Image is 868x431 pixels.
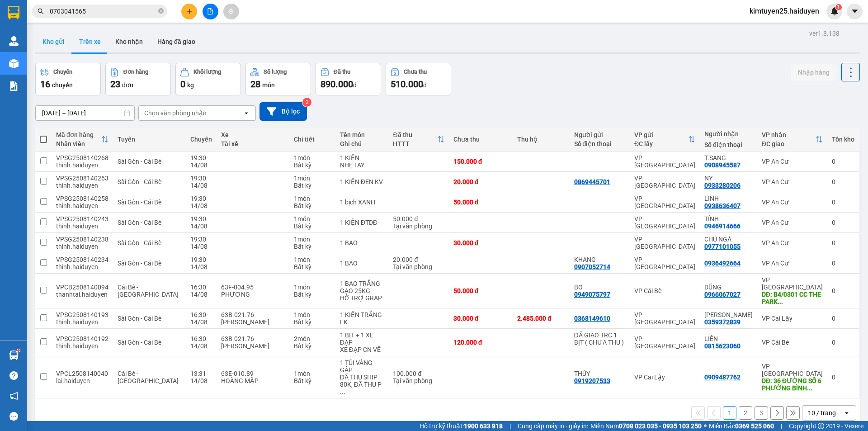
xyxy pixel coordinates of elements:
div: 20.000 đ [393,256,444,263]
strong: 0369 525 060 [735,422,774,430]
div: 1 món [294,175,331,182]
span: close-circle [158,7,164,16]
div: 100.000 đ [393,370,444,377]
div: VP Cai Lậy [634,374,695,381]
div: 2 món [294,335,331,342]
div: VPSG2508140258 [56,195,108,202]
div: 19:30 [190,215,212,223]
div: 1 món [294,284,331,291]
div: 1 món [294,236,331,243]
button: Đã thu890.000đ [316,63,381,95]
div: Thu hộ [517,136,565,143]
span: ... [778,298,783,305]
div: thinh.haiduyen [56,243,108,250]
span: Cái Bè - [GEOGRAPHIC_DATA] [118,370,179,384]
span: kg [187,81,194,89]
div: Tài xế [221,140,285,147]
span: 28 [250,79,260,90]
div: VP [GEOGRAPHIC_DATA] [634,154,695,169]
span: Miền Bắc [709,421,774,431]
span: 510.000 [391,79,423,90]
div: VPSG2508140234 [56,256,108,263]
div: lai.haiduyen [56,377,108,384]
div: VP An Cư [762,178,823,185]
div: 14/08 [190,182,212,189]
div: LINH [704,195,753,202]
div: thinh.haiduyen [56,223,108,230]
span: search [38,8,44,14]
th: Toggle SortBy [52,128,113,152]
div: 0899683877 [77,40,169,53]
div: VPSG2508140193 [56,311,108,318]
div: VP An Cư [762,260,823,267]
span: Sài Gòn - Cái Bè [118,158,161,165]
div: 19:30 [190,256,212,263]
div: VP [GEOGRAPHIC_DATA] [634,195,695,209]
sup: 2 [302,98,311,107]
div: DĐ: 36 ĐƯỜNG SỐ 6 PHƯỜNG BÌNH HƯNG HÒA A Q.BÌNH TÂN TPHCM [762,377,823,392]
div: 13:31 [190,370,212,377]
div: thinh.haiduyen [56,161,108,169]
div: Số điện thoại [704,141,753,148]
span: aim [228,8,234,14]
th: Toggle SortBy [630,128,700,152]
div: Tại văn phòng [393,223,444,230]
span: Sài Gòn - Cái Bè [118,219,161,226]
div: 0909487762 [704,374,741,381]
button: Bộ lọc [259,102,307,121]
div: thinh.haiduyen [56,342,108,350]
div: VP [GEOGRAPHIC_DATA] [634,311,695,326]
button: Chưa thu510.000đ [386,63,451,95]
div: 0 [832,239,854,246]
input: Select a date range. [36,106,134,120]
img: warehouse-icon [9,59,19,68]
div: 14/08 [190,291,212,298]
button: Trên xe [72,31,108,52]
div: NHẸ TAY [340,161,384,169]
div: Bất kỳ [294,223,331,230]
div: VP [GEOGRAPHIC_DATA] [634,175,695,189]
div: 1 món [294,154,331,161]
span: 890.000 [321,79,353,90]
div: 0946914666 [704,223,741,230]
sup: 1 [17,349,20,352]
div: 0359372839 [704,318,741,326]
sup: 1 [835,4,842,10]
div: VP An Cư [762,219,823,226]
div: Bất kỳ [294,202,331,209]
div: 0919207533 [574,377,610,384]
div: Chưa thu [404,69,427,75]
div: 0368149610 [574,315,610,322]
div: 120.000 đ [453,339,508,346]
div: 50.000 đ [453,287,508,294]
strong: 1900 633 818 [464,422,503,430]
div: Bất kỳ [294,291,331,298]
div: Ghi chú [340,140,384,147]
div: 63B-021.76 [221,311,285,318]
div: 63B-021.76 [221,335,285,342]
span: Nhận: [77,9,99,18]
div: Tại văn phòng [393,263,444,270]
div: Bất kỳ [294,318,331,326]
div: thinh.haiduyen [56,202,108,209]
div: VP Cái Bè [634,287,695,294]
span: ... [340,388,345,395]
div: Tại văn phòng [393,377,444,384]
span: 1 [837,4,840,10]
div: VPSG2508140238 [56,236,108,243]
div: 14/08 [190,243,212,250]
div: 1 KIỆN [340,154,384,161]
div: 0775039031 [8,19,71,31]
span: kimtuyen25.haiduyen [742,5,826,17]
div: VPSG2508140243 [56,215,108,223]
div: Khối lượng [193,69,221,75]
button: plus [181,4,197,19]
span: 23 [110,79,120,90]
span: Cái Bè - [GEOGRAPHIC_DATA] [118,284,179,298]
div: 1 TÚI VÀNG GẤP [340,359,384,374]
div: HTTT [393,140,437,147]
span: copyright [818,423,824,429]
span: file-add [207,8,213,14]
div: thanhtai.haiduyen [56,291,108,298]
button: Đơn hàng23đơn [105,63,171,95]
